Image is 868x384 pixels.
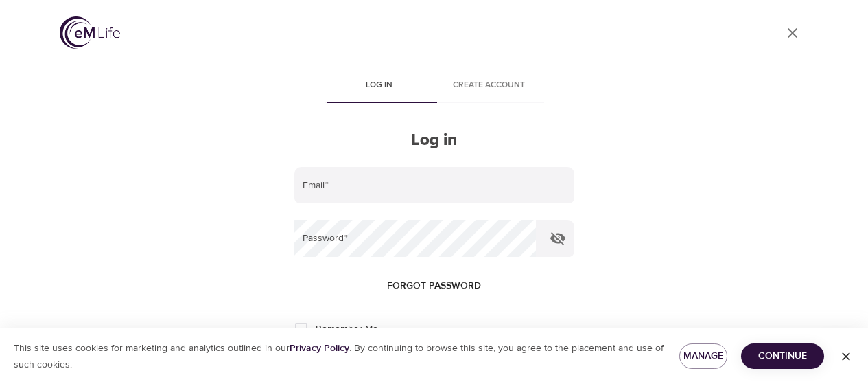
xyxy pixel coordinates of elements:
a: close [776,16,809,49]
span: Manage [690,348,716,365]
div: disabled tabs example [294,70,574,103]
span: Remember Me [316,322,378,337]
button: Forgot password [382,273,486,299]
img: logo [60,16,120,49]
span: Forgot password [387,278,481,295]
h2: Log in [294,131,574,150]
a: Privacy Policy [290,342,349,354]
span: Create account [443,78,536,93]
button: Manage [679,343,727,369]
button: Continue [741,343,824,369]
span: Log in [333,78,426,93]
span: Continue [752,348,813,365]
